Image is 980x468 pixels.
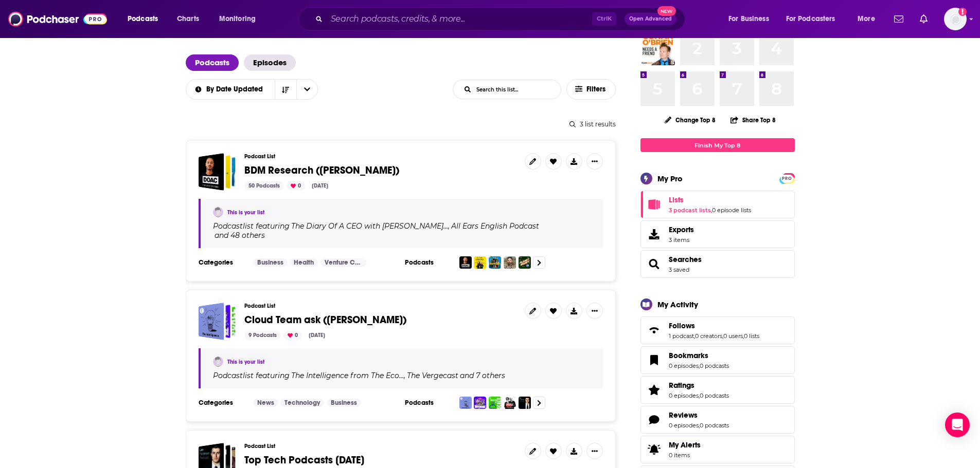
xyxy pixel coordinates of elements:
[669,362,699,369] a: 0 episodes
[283,331,302,340] div: 0
[640,138,795,152] a: Finish My Top 8
[448,221,450,231] span: ,
[644,197,665,212] a: Lists
[275,80,296,99] button: Sort Direction
[244,331,281,340] div: 9 Podcasts
[699,362,700,369] span: ,
[586,153,603,170] button: Show More Button
[450,222,539,230] a: All Ears English Podcast
[213,207,223,217] img: Vincent Jacobi
[586,303,603,319] button: Show More Button
[728,12,769,26] span: For Business
[629,16,672,22] span: Open Advanced
[669,195,684,204] span: Lists
[669,266,689,273] a: 3 saved
[199,303,236,340] span: Cloud Team ask (Austin Stewart)
[640,31,675,65] img: Conan O’Brien Needs A Friend
[712,207,751,214] a: 0 episode lists
[244,164,399,177] span: BDM Research ([PERSON_NAME])
[958,8,967,16] svg: Add a profile image
[669,410,729,420] a: Reviews
[669,410,698,420] span: Reviews
[244,54,296,71] a: Episodes
[644,323,665,338] a: Follows
[640,250,795,278] span: Searches
[669,422,699,429] a: 0 episodes
[504,256,516,269] img: On Purpose with Jay Shetty
[227,359,264,365] a: This is your list
[781,174,793,182] a: PRO
[644,383,665,397] a: Ratings
[213,221,591,240] div: Podcast list featuring
[700,422,729,429] a: 0 podcasts
[186,54,239,71] a: Podcasts
[213,357,223,367] a: Vincent Jacobi
[669,255,702,264] span: Searches
[407,371,458,380] h4: The Vergecast
[244,455,364,466] a: Top Tech Podcasts [DATE]
[657,6,676,16] span: New
[244,313,406,326] span: Cloud Team ask ([PERSON_NAME])
[199,153,236,191] a: BDM Research (Vincent)
[459,397,472,409] img: The Intelligence from The Economist
[640,376,795,404] span: Ratings
[308,7,695,31] div: Search podcasts, credits, & more...
[244,165,399,176] a: BDM Research ([PERSON_NAME])
[296,80,318,99] button: open menu
[186,120,616,128] div: 3 list results
[290,258,318,267] a: Health
[625,13,676,25] button: Open AdvancedNew
[640,406,795,434] span: Reviews
[640,436,795,463] a: My Alerts
[944,8,967,30] span: Logged in as vjacobi
[291,222,448,230] h4: The Diary Of A CEO with [PERSON_NAME]…
[244,454,364,466] span: Top Tech Podcasts [DATE]
[669,225,694,234] span: Exports
[640,220,795,248] a: Exports
[404,371,405,380] span: ,
[199,258,245,267] h3: Categories
[199,399,245,407] h3: Categories
[700,392,729,399] a: 0 podcasts
[669,381,729,390] a: Ratings
[120,11,171,27] button: open menu
[700,362,729,369] a: 0 podcasts
[290,371,404,380] a: The Intelligence from The Eco…
[128,12,158,26] span: Podcasts
[170,11,205,27] a: Charts
[669,321,759,330] a: Follows
[669,440,701,450] span: My Alerts
[640,346,795,374] span: Bookmarks
[644,227,665,241] span: Exports
[8,9,107,29] a: Podchaser - Follow, Share and Rate Podcasts
[644,353,665,367] a: Bookmarks
[489,397,501,409] img: Masters of Scale
[744,332,759,340] a: 0 lists
[890,10,907,28] a: Show notifications dropdown
[287,181,305,191] div: 0
[186,79,318,100] h2: Choose List sort
[669,351,729,360] a: Bookmarks
[669,392,699,399] a: 0 episodes
[185,86,275,93] button: open menu
[280,399,324,407] a: Technology
[253,258,288,267] a: Business
[644,257,665,271] a: Searches
[219,12,256,26] span: Monitoring
[212,11,269,27] button: open menu
[586,443,603,459] button: Show More Button
[721,11,782,27] button: open menu
[305,331,329,340] div: [DATE]
[460,371,505,380] p: and 7 others
[722,332,723,340] span: ,
[858,12,875,26] span: More
[669,351,708,360] span: Bookmarks
[743,332,744,340] span: ,
[945,413,970,437] div: Open Intercom Messenger
[699,422,700,429] span: ,
[253,399,278,407] a: News
[850,11,888,27] button: open menu
[669,207,711,214] a: 3 podcast lists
